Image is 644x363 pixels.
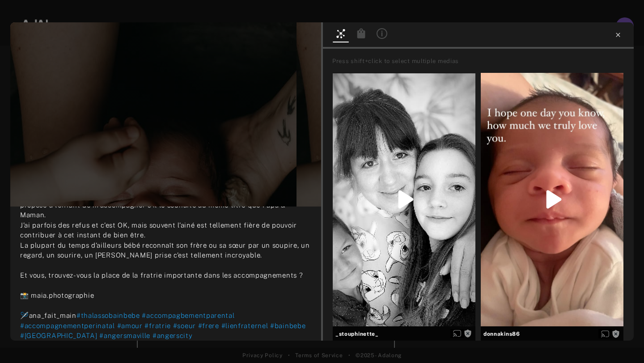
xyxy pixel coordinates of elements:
[20,332,97,339] span: #[GEOGRAPHIC_DATA]
[370,340,389,346] time: 2024-05-07T22:08:32.000Z
[598,329,612,338] button: Enable diffusion on this media
[335,339,364,347] div: Instagram
[514,340,516,347] span: ·
[173,322,196,329] span: #soeur
[483,339,512,347] div: Instagram
[153,332,193,339] span: #angerscity
[450,329,464,338] button: Enable diffusion on this media
[198,322,219,329] span: #frere
[335,330,473,338] span: _stouphinette_
[20,322,115,329] span: #accompagnementperinatal
[76,312,140,319] span: #thalassobainbebe
[270,322,305,329] span: #bainbebe
[117,322,143,329] span: #amour
[366,340,368,347] span: ·
[599,320,644,363] iframe: Chat Widget
[518,340,537,346] time: 2024-03-07T18:30:06.000Z
[142,312,234,319] span: #accompagbementparental
[99,332,150,339] span: #angersmaville
[332,57,631,66] div: Press shift+click to select multiple medias
[144,322,171,329] span: #fratrie
[483,330,621,338] span: donnakins86
[221,322,268,329] span: #lienfraternel
[464,330,472,337] span: Rights not requested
